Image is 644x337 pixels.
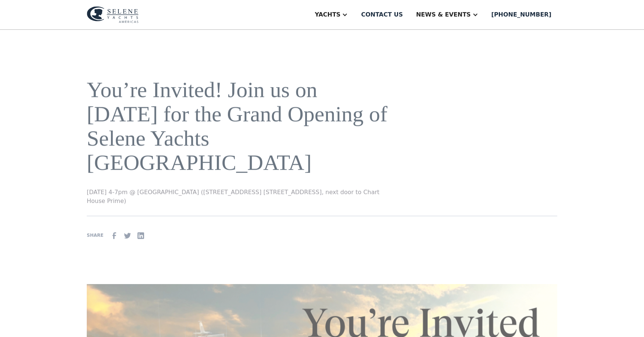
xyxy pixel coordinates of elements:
[416,10,471,19] div: News & EVENTS
[136,231,145,240] img: Linkedin
[87,6,139,23] img: logo
[123,231,132,240] img: Twitter
[87,188,393,205] p: [DATE] 4-7pm @ [GEOGRAPHIC_DATA] ([STREET_ADDRESS] [STREET_ADDRESS], next door to Chart House Prime)
[110,231,119,240] img: facebook
[491,10,551,19] div: [PHONE_NUMBER]
[315,10,340,19] div: Yachts
[361,10,403,19] div: Contact us
[87,78,393,175] h1: You’re Invited! Join us on [DATE] for the Grand Opening of Selene Yachts [GEOGRAPHIC_DATA]
[87,232,103,239] div: SHARE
